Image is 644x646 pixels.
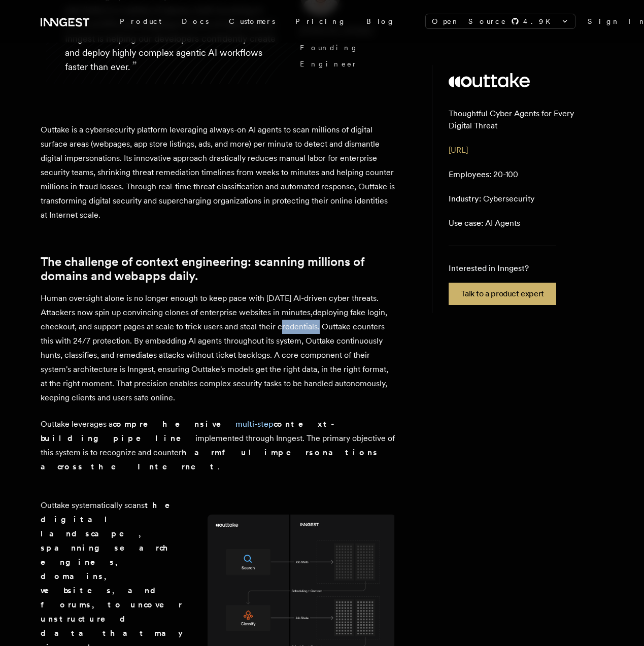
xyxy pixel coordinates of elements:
[41,291,396,405] p: Human oversight alone is no longer enough to keep pace with [DATE] AI-driven cyber threats. Attac...
[41,417,396,474] p: Outtake leverages a implemented through Inngest. The primary objective of this system is to recog...
[449,194,481,203] span: Industry:
[449,169,491,179] span: Employees:
[449,193,534,205] p: Cybersecurity
[449,217,520,229] p: AI Agents
[110,12,172,30] div: Product
[132,58,137,73] span: ”
[432,16,507,26] span: Open Source
[219,12,285,30] a: Customers
[449,218,483,228] span: Use case:
[449,283,556,305] a: Talk to a product expert
[449,168,518,181] p: 20-100
[449,108,587,132] p: Thoughtful Cyber Agents for Every Digital Threat
[449,262,556,275] p: Interested in Inngest?
[449,73,530,87] img: Outtake's logo
[41,123,396,222] p: Outtake is a cybersecurity platform leveraging always-on AI agents to scan millions of digital su...
[172,12,219,30] a: Docs
[41,448,379,471] strong: harmful impersonations across the Internet
[41,419,340,443] strong: comprehensive context-building pipeline
[41,255,396,283] a: The challenge of context engineering: scanning millions of domains and webapps daily.
[300,44,359,68] span: Founding Engineer
[523,16,557,26] span: 4.9 K
[449,145,468,155] a: [URL]
[356,12,405,30] a: Blog
[235,419,274,429] a: multi-step
[285,12,356,30] a: Pricing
